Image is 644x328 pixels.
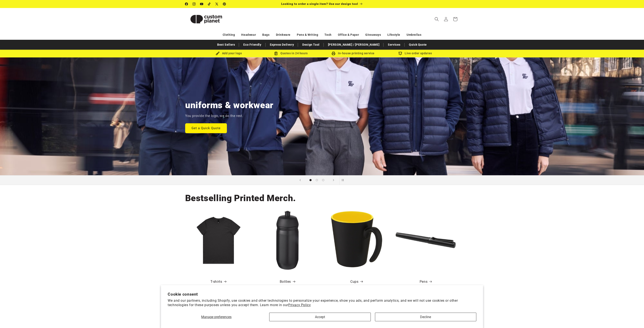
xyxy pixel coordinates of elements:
button: Load slide 3 of 3 [320,177,326,183]
a: Clothing [223,31,235,39]
a: Cups [350,279,363,285]
a: Privacy Policy [288,303,311,307]
button: Accept [269,313,371,321]
p: We and our partners, including Shopify, use cookies and other technologies to personalize your ex... [168,299,476,307]
a: Services [386,41,403,48]
button: Manage preferences [168,313,265,321]
img: Order Updates Icon [274,52,278,55]
a: Express Delivery [268,41,296,48]
h2: Bestselling Printed Merch. [185,193,296,204]
span: Looking to order a single item? Use our design tool [281,2,358,5]
a: Get a Quick Quote [185,123,227,133]
div: Quotes in 24 hours [260,51,322,56]
img: In-house printing [332,52,335,55]
img: Order updates [398,52,402,55]
a: Pens & Writing [297,31,318,39]
a: Office & Paper [338,31,359,39]
a: Headwear [241,31,256,39]
p: You provide the logo, we do the rest. [185,113,243,119]
summary: Search [432,15,441,24]
a: Tech [324,31,331,39]
a: Pens [420,279,432,285]
img: Brush Icon [216,52,220,55]
img: Custom Planet [185,10,227,29]
img: HydroFlex™ 500 ml squeezy sport bottle [257,210,318,270]
a: Bottles [280,279,295,285]
button: Next slide [329,175,338,185]
h2: Cookie consent [168,292,476,297]
div: Add your logo [198,51,260,56]
button: Load slide 1 of 3 [307,177,314,183]
div: In-house printing service [322,51,384,56]
div: Live order updates [384,51,446,56]
button: Previous slide [296,175,305,185]
a: Eco Friendly [241,41,263,48]
a: Best Sellers [215,41,237,48]
h2: uniforms & workwear [185,100,273,111]
button: Decline [375,313,476,321]
a: Bags [262,31,269,39]
button: Pause slideshow [339,175,349,185]
img: Oli 360 ml ceramic mug with handle [327,210,387,270]
a: Design Tool [300,41,322,48]
a: [PERSON_NAME] / [PERSON_NAME] [326,41,382,48]
a: Drinkware [276,31,291,39]
a: Lifestyle [387,31,400,39]
a: Custom Planet [183,8,229,30]
a: T-shirts [210,279,226,285]
iframe: Chat Widget [623,308,644,328]
span: Manage preferences [201,315,232,319]
a: Giveaways [365,31,381,39]
a: Quick Quote [407,41,429,48]
a: Umbrellas [407,31,421,39]
button: Load slide 2 of 3 [314,177,320,183]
